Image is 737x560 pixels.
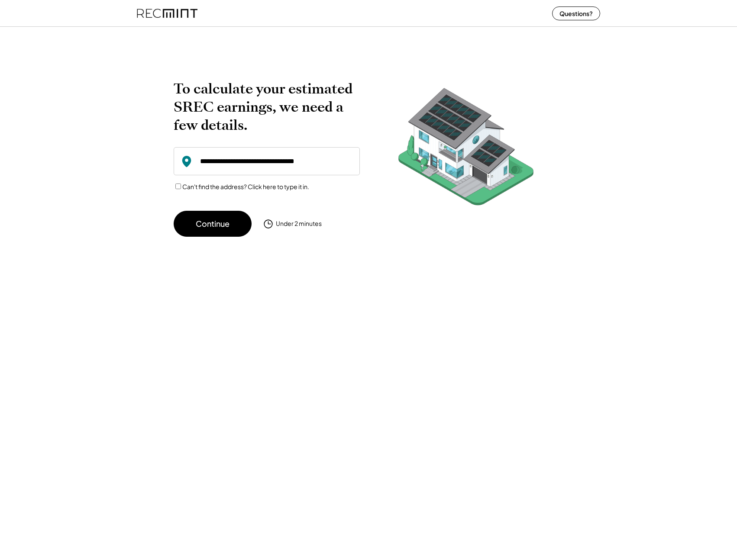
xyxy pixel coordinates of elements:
[174,80,360,134] h2: To calculate your estimated SREC earnings, we need a few details.
[552,6,600,20] button: Questions?
[174,211,252,237] button: Continue
[182,183,309,190] label: Can't find the address? Click here to type it in.
[276,219,322,228] div: Under 2 minutes
[137,2,197,25] img: recmint-logotype%403x%20%281%29.jpeg
[381,80,550,219] img: RecMintArtboard%207.png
